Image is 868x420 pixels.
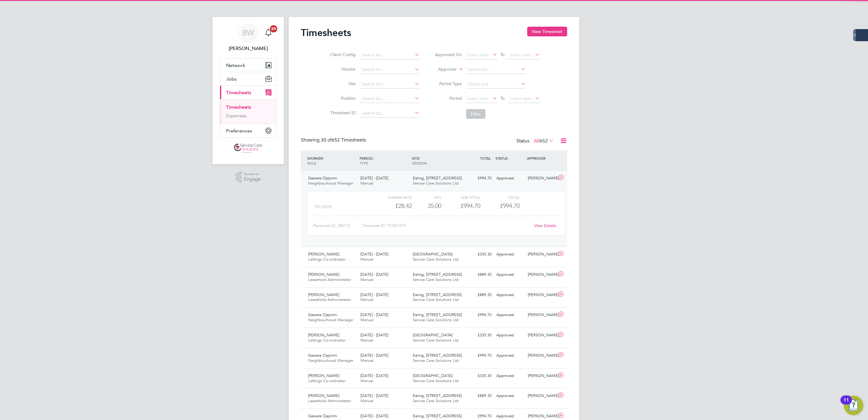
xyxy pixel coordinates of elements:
span: Manual [360,378,373,383]
span: Manual [360,398,373,403]
span: [GEOGRAPHIC_DATA] [413,332,452,338]
div: £28.42 [373,201,412,211]
a: View Details [534,223,556,228]
a: Expenses [226,113,247,118]
span: Service Care Solutions Ltd [413,181,459,186]
span: Jobs [226,76,237,82]
div: [PERSON_NAME] [525,391,557,401]
div: SITE [410,153,463,168]
button: Network [220,58,276,72]
span: Service Care Solutions Ltd [413,378,459,383]
div: Placement ID: 284723 [313,221,362,231]
span: Gesiere Ojejinmi [308,312,337,317]
span: Timesheets [226,90,251,95]
span: VENDOR [412,161,427,165]
input: Search for... [360,80,419,88]
label: Approver [429,66,457,72]
span: Manual [360,277,373,282]
span: Powered by [244,172,261,177]
span: [PERSON_NAME] [308,272,339,277]
span: [DATE] - [DATE] [360,373,388,378]
span: Gesiere Ojejinmi [308,413,337,418]
div: [PERSON_NAME] [525,330,557,340]
span: Manual [360,338,373,343]
span: Service Care Solutions Ltd [413,257,459,262]
span: [GEOGRAPHIC_DATA] [413,373,452,378]
div: [PERSON_NAME] [525,270,557,280]
div: WORKER [306,153,358,168]
span: 20 [270,25,277,32]
label: Period Type [435,81,462,86]
span: Manual [360,297,373,302]
label: Position [328,95,356,101]
div: Timesheet ID: TS1831019 [362,221,530,231]
input: Search for... [466,65,526,74]
span: Network [226,62,245,68]
div: Approved [494,310,525,320]
a: 20 [262,23,275,42]
span: Service Care Solutions Ltd [413,317,459,322]
label: Timesheet ID [328,110,356,115]
div: Approved [494,290,525,300]
span: £994.70 [500,202,520,209]
div: Charge rate [373,194,412,201]
span: Ealing, [STREET_ADDRESS]… [413,413,465,418]
span: BW [242,29,254,37]
label: Vendor [328,66,356,72]
div: [PERSON_NAME] [525,290,557,300]
div: [PERSON_NAME] [525,351,557,361]
span: [DATE] - [DATE] [360,353,388,358]
span: Bethany Wiles [220,45,277,52]
div: Approved [494,270,525,280]
label: All [534,138,554,144]
div: APPROVER [525,153,557,164]
span: Gesiere Ojejinmi [308,175,337,181]
span: Service Care Solutions Ltd [413,297,459,302]
span: Leasehold Administrator [308,398,351,403]
span: Neighbourhood Manager [308,358,353,363]
span: Neighbourhood Manager [308,181,353,186]
div: £994.70 [441,201,480,211]
span: Manual [360,181,373,186]
button: Open Resource Center, 11 new notifications [844,396,863,415]
span: Select date [510,52,531,58]
div: Total [480,194,519,201]
span: tbc (£/HR) [314,205,332,209]
span: Manual [360,358,373,363]
span: Ealing, [STREET_ADDRESS]… [413,175,465,181]
span: Manual [360,317,373,322]
span: [DATE] - [DATE] [360,332,388,338]
span: [PERSON_NAME] [308,332,339,338]
span: / [323,156,324,161]
span: 652 [540,138,548,144]
input: Search for... [360,65,419,74]
div: 35.00 [412,201,441,211]
span: [DATE] - [DATE] [360,393,388,398]
span: Preferences [226,128,252,134]
div: Approved [494,330,525,340]
input: Search for... [360,109,419,118]
span: [DATE] - [DATE] [360,312,388,317]
span: [DATE] - [DATE] [360,252,388,257]
span: Ealing, [STREET_ADDRESS]… [413,312,465,317]
div: Approved [494,173,525,183]
div: QTY [412,194,441,201]
div: [PERSON_NAME] [525,310,557,320]
a: Go to home page [220,144,277,153]
span: To [498,51,506,58]
span: TYPE [360,161,368,165]
button: Jobs [220,72,276,85]
span: Select date [467,52,489,58]
span: Select date [467,96,489,101]
span: [DATE] - [DATE] [360,413,388,418]
button: Filter [466,109,485,119]
img: servicecare-logo-retina.png [234,144,262,153]
div: £335.30 [462,330,494,340]
div: Approved [494,351,525,361]
span: [DATE] - [DATE] [360,175,388,181]
span: [DATE] - [DATE] [360,292,388,297]
span: ROLE [307,161,316,165]
label: Approved On [435,52,462,57]
button: Timesheets [220,86,276,99]
span: To [498,94,506,102]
